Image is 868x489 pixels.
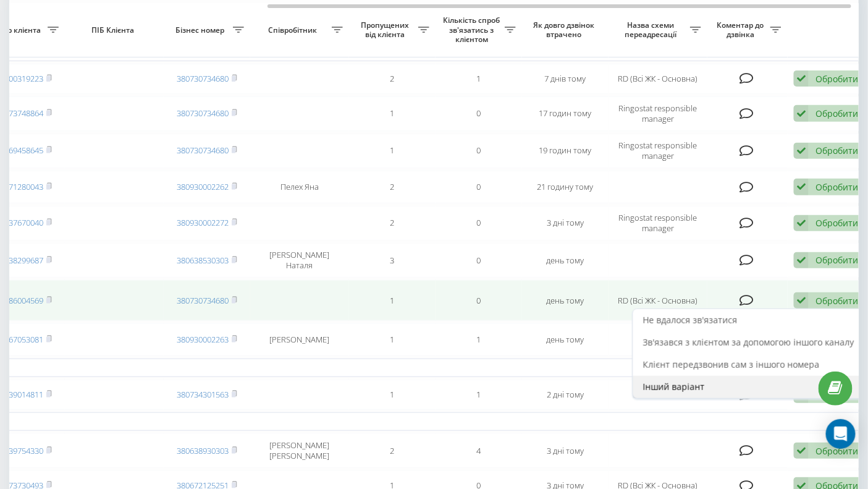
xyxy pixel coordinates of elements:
td: 7 днів тому [522,64,609,94]
td: 1 [349,134,436,168]
a: 380930002272 [177,217,229,228]
a: 380638530303 [177,255,229,266]
a: 380730734680 [177,73,229,84]
td: 1 [349,323,436,356]
div: Open Intercom Messenger [826,419,856,449]
span: ПІБ Клієнта [75,25,153,35]
td: 1 [436,380,522,410]
td: 0 [436,96,522,131]
td: 1 [349,96,436,131]
span: Інший варіант [643,381,705,393]
span: Кількість спроб зв'язатись з клієнтом [442,15,505,45]
div: Обробити [815,108,858,119]
td: 0 [436,280,522,321]
td: 21 годину тому [522,171,609,203]
a: 380730734680 [177,145,229,156]
td: 17 годин тому [522,96,609,131]
a: 380638930303 [177,445,229,456]
a: 380734301563 [177,389,229,400]
div: Обробити [815,145,858,156]
td: Ringostat responsible manager [609,206,707,240]
span: Як довго дзвінок втрачено [532,20,599,40]
div: Обробити [815,73,858,85]
div: Обробити [815,445,858,457]
td: 1 [349,380,436,410]
span: Клієнт передзвонив сам з іншого номера [643,359,820,370]
td: 1 [436,323,522,356]
td: Ringostat responsible manager [609,96,707,131]
span: Назва схеми переадресації [615,20,690,40]
td: 2 [349,206,436,240]
td: Пелех Яна [250,171,349,203]
td: день тому [522,280,609,321]
span: Бізнес номер [170,25,233,35]
span: Пропущених від клієнта [355,20,418,40]
div: Обробити [815,295,858,307]
td: N69 [609,380,707,410]
span: Співробітник [256,25,332,35]
td: 0 [436,134,522,168]
td: RD (Всі ЖК - Основна) [609,64,707,94]
td: день тому [522,323,609,356]
td: 2 дні тому [522,380,609,410]
td: Ringostat responsible manager [609,134,707,168]
td: 3 дні тому [522,433,609,468]
td: 2 [349,433,436,468]
td: 0 [436,206,522,240]
td: RD (Всі ЖК - Основна) [609,280,707,321]
td: 1 [349,280,436,321]
a: 380930002262 [177,181,229,192]
td: 0 [436,171,522,203]
span: Коментар до дзвінка [714,20,770,40]
td: день тому [522,243,609,278]
td: 0 [436,243,522,278]
td: [PERSON_NAME] [PERSON_NAME] [250,433,349,468]
a: 380730734680 [177,295,229,306]
td: 4 [436,433,522,468]
span: Зв'язався з клієнтом за допомогою іншого каналу [643,336,854,348]
td: 19 годин тому [522,134,609,168]
td: 3 [349,243,436,278]
td: 3 дні тому [522,206,609,240]
td: [PERSON_NAME] [250,323,349,356]
td: 1 [436,64,522,94]
span: Не вдалося зв'язатися [643,314,738,326]
td: 2 [349,64,436,94]
div: Обробити [815,217,858,229]
td: 2 [349,171,436,203]
a: 380730734680 [177,108,229,119]
a: 380930002263 [177,334,229,345]
div: Обробити [815,254,858,266]
td: [PERSON_NAME] Наталя [250,243,349,278]
div: Обробити [815,181,858,193]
